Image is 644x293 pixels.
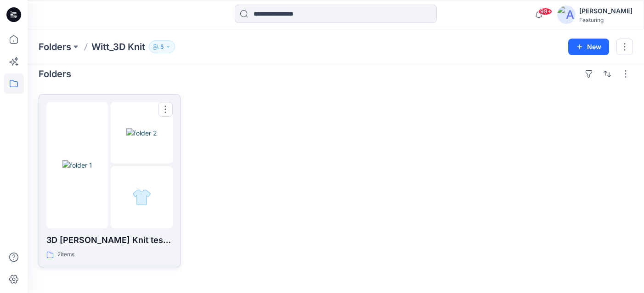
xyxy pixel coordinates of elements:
img: folder 3 [132,188,151,207]
button: New [568,39,609,55]
a: Folders [39,40,71,53]
p: Witt_3D Knit [91,40,145,53]
button: 5 [149,40,175,53]
h4: Folders [39,68,71,79]
a: folder 1folder 2folder 33D [PERSON_NAME] Knit test Board2items [39,94,181,267]
span: 99+ [538,8,552,15]
p: 3D [PERSON_NAME] Knit test Board [46,234,173,247]
img: folder 1 [62,160,92,170]
div: Featuring [579,17,633,23]
div: [PERSON_NAME] [579,6,633,17]
img: avatar [557,6,576,24]
p: 5 [160,42,164,52]
img: folder 2 [126,128,157,138]
p: 2 items [57,250,74,259]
